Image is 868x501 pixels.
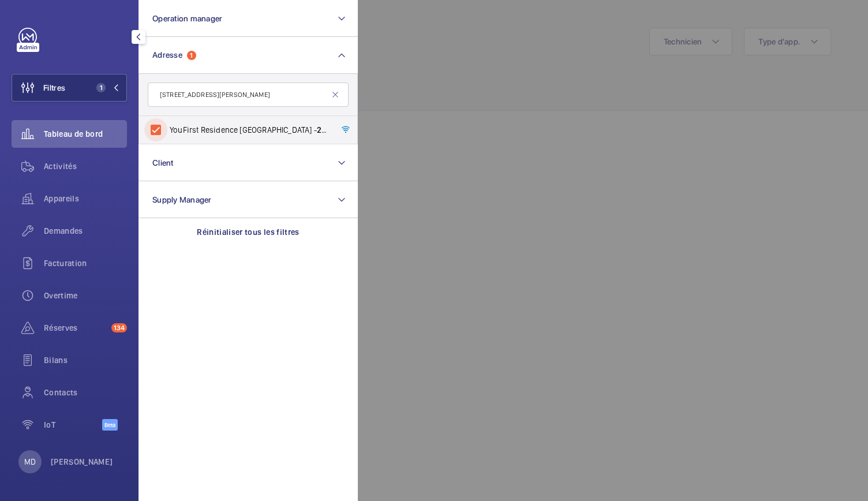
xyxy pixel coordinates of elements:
[44,160,127,172] span: Activités
[24,456,36,468] p: MD
[44,225,127,237] span: Demandes
[44,257,127,269] span: Facturation
[111,323,127,332] span: 134
[44,354,127,366] span: Bilans
[44,128,127,140] span: Tableau de bord
[12,74,127,102] button: Filtres1
[102,419,118,431] span: Beta
[51,456,113,468] p: [PERSON_NAME]
[44,419,102,431] span: IoT
[96,83,106,92] span: 1
[44,290,127,301] span: Overtime
[43,82,65,94] span: Filtres
[44,322,107,334] span: Réserves
[44,193,127,204] span: Appareils
[44,387,127,398] span: Contacts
